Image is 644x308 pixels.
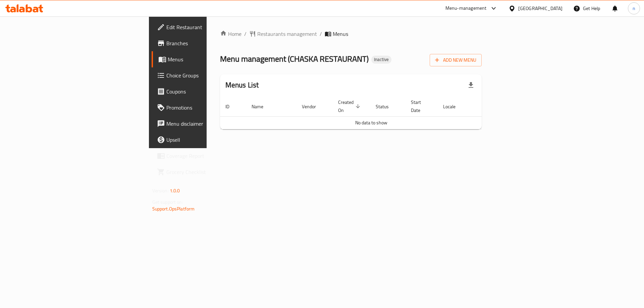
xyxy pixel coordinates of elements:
[166,168,251,176] span: Grocery Checklist
[152,35,257,51] a: Branches
[411,98,430,114] span: Start Date
[152,19,257,35] a: Edit Restaurant
[257,30,317,38] span: Restaurants management
[463,77,479,93] div: Export file
[225,103,238,111] span: ID
[302,103,325,111] span: Vendor
[152,83,257,100] a: Coupons
[443,103,464,111] span: Locale
[152,67,257,83] a: Choice Groups
[633,5,635,12] span: n
[152,148,257,164] a: Coverage Report
[152,198,183,206] span: Get support on:
[166,136,251,144] span: Upsell
[152,204,195,213] a: Support.OpsPlatform
[152,132,257,148] a: Upsell
[166,87,251,96] span: Coupons
[166,39,251,47] span: Branches
[320,30,322,38] li: /
[152,164,257,180] a: Grocery Checklist
[152,186,169,195] span: Version:
[472,96,523,117] th: Actions
[220,51,369,66] span: Menu management ( CHASKA RESTAURANT )
[152,51,257,67] a: Menus
[170,186,180,195] span: 1.0.0
[220,30,482,38] nav: breadcrumb
[166,104,251,112] span: Promotions
[220,96,523,129] table: enhanced table
[152,116,257,132] a: Menu disclaimer
[168,55,251,63] span: Menus
[430,54,482,66] button: Add New Menu
[355,118,387,127] span: No data to show
[152,100,257,116] a: Promotions
[371,56,391,64] div: Inactive
[338,98,362,114] span: Created On
[225,80,259,90] h2: Menus List
[518,5,562,12] div: [GEOGRAPHIC_DATA]
[166,71,251,79] span: Choice Groups
[371,57,391,62] span: Inactive
[435,56,476,64] span: Add New Menu
[376,103,397,111] span: Status
[249,30,317,38] a: Restaurants management
[166,120,251,128] span: Menu disclaimer
[252,103,272,111] span: Name
[166,23,251,31] span: Edit Restaurant
[445,4,487,12] div: Menu-management
[166,152,251,160] span: Coverage Report
[333,30,348,38] span: Menus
